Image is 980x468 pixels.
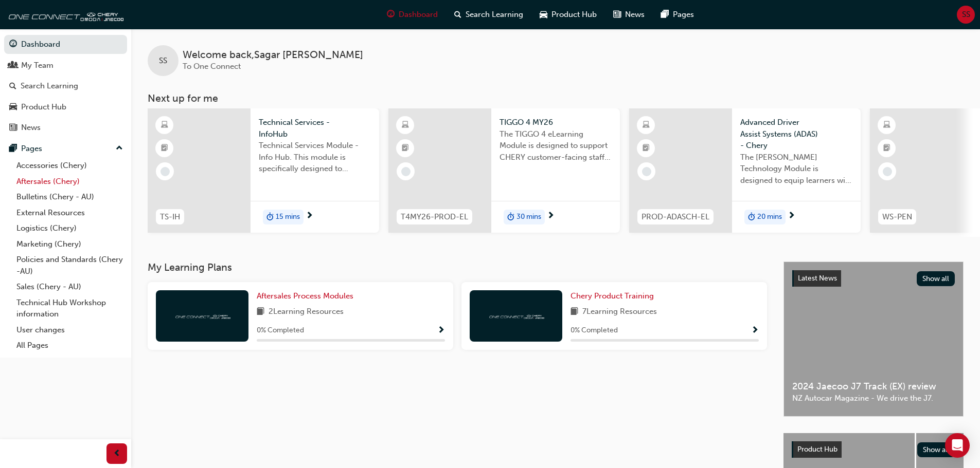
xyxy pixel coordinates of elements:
div: News [21,122,41,134]
a: search-iconSearch Learning [446,4,531,25]
span: booktick-icon [643,142,650,155]
div: My Team [21,60,54,71]
span: pages-icon [9,144,17,154]
img: oneconnect [174,311,230,321]
a: Bulletins (Chery - AU) [12,189,127,205]
span: duration-icon [507,211,514,224]
a: Aftersales Process Modules [257,290,358,302]
span: learningResourceType_ELEARNING-icon [643,119,650,132]
span: learningResourceType_ELEARNING-icon [402,119,409,132]
span: Pages [673,9,694,21]
button: Pages [4,139,127,158]
span: SS [159,55,167,67]
span: Aftersales Process Modules [257,291,353,301]
span: T4MY26-PROD-EL [401,211,468,223]
span: Dashboard [399,9,438,21]
button: Show all [917,442,956,457]
span: learningResourceType_ELEARNING-icon [161,119,168,132]
h3: My Learning Plans [148,261,767,273]
button: Show all [917,271,955,286]
a: Logistics (Chery) [12,220,127,236]
span: learningResourceType_ELEARNING-icon [883,119,890,132]
a: Technical Hub Workshop information [12,295,127,322]
button: Show Progress [751,324,759,337]
span: news-icon [9,123,17,133]
a: All Pages [12,338,127,353]
div: Pages [21,143,42,155]
a: User changes [12,322,127,338]
span: next-icon [788,212,795,221]
span: The TIGGO 4 eLearning Module is designed to support CHERY customer-facing staff with the product ... [500,128,612,163]
span: booktick-icon [883,142,890,155]
span: next-icon [547,212,555,221]
span: 7 Learning Resources [582,306,657,319]
a: News [4,118,127,137]
span: pages-icon [661,8,669,21]
a: External Resources [12,205,127,221]
span: NZ Autocar Magazine - We drive the J7. [792,392,955,404]
a: Product HubShow all [792,441,955,458]
span: booktick-icon [402,142,409,155]
span: Welcome back , Sagar [PERSON_NAME] [183,49,363,61]
a: Policies and Standards (Chery -AU) [12,252,127,279]
a: PROD-ADASCH-ELAdvanced Driver Assist Systems (ADAS) - CheryThe [PERSON_NAME] Technology Module is... [629,108,861,233]
span: car-icon [540,8,547,21]
div: Open Intercom Messenger [945,433,970,458]
span: next-icon [306,212,313,221]
span: guage-icon [9,40,17,49]
span: Chery Product Training [571,291,654,301]
span: learningRecordVerb_NONE-icon [642,167,651,176]
span: Show Progress [751,326,759,335]
a: guage-iconDashboard [379,4,446,25]
span: Latest News [798,274,837,283]
button: SS [957,6,975,24]
span: 15 mins [276,211,300,223]
span: search-icon [9,82,16,91]
button: Show Progress [437,324,445,337]
a: news-iconNews [605,4,653,25]
a: Aftersales (Chery) [12,174,127,190]
span: people-icon [9,61,17,70]
span: duration-icon [748,211,755,224]
a: Dashboard [4,35,127,54]
a: My Team [4,56,127,75]
span: book-icon [257,306,264,319]
a: Chery Product Training [571,290,658,302]
span: search-icon [454,8,461,21]
a: pages-iconPages [653,4,702,25]
span: 0 % Completed [571,325,618,336]
h3: Next up for me [131,92,980,104]
a: Marketing (Chery) [12,236,127,252]
span: TS-IH [160,211,180,223]
span: book-icon [571,306,578,319]
a: Accessories (Chery) [12,158,127,174]
a: Latest NewsShow all [792,270,955,287]
img: oneconnect [488,311,544,321]
button: DashboardMy TeamSearch LearningProduct HubNews [4,33,127,139]
a: Search Learning [4,77,127,96]
a: oneconnect [5,4,123,25]
a: Product Hub [4,98,127,117]
span: Advanced Driver Assist Systems (ADAS) - Chery [740,117,852,152]
span: 0 % Completed [257,325,304,336]
a: T4MY26-PROD-ELTIGGO 4 MY26The TIGGO 4 eLearning Module is designed to support CHERY customer-faci... [388,108,620,233]
span: 2 Learning Resources [269,306,344,319]
span: To One Connect [183,62,241,71]
span: Product Hub [551,9,597,21]
span: News [625,9,645,21]
a: Latest NewsShow all2024 Jaecoo J7 Track (EX) reviewNZ Autocar Magazine - We drive the J7. [783,261,964,417]
span: Technical Services - InfoHub [259,117,371,140]
span: 30 mins [516,211,541,223]
span: Search Learning [466,9,523,21]
span: learningRecordVerb_NONE-icon [883,167,892,176]
span: 20 mins [757,211,782,223]
span: booktick-icon [161,142,168,155]
span: prev-icon [113,447,121,460]
span: The [PERSON_NAME] Technology Module is designed to equip learners with essential knowledge about ... [740,152,852,186]
span: news-icon [613,8,621,21]
div: Search Learning [21,80,78,92]
a: car-iconProduct Hub [531,4,605,25]
span: guage-icon [387,8,395,21]
span: car-icon [9,103,17,112]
